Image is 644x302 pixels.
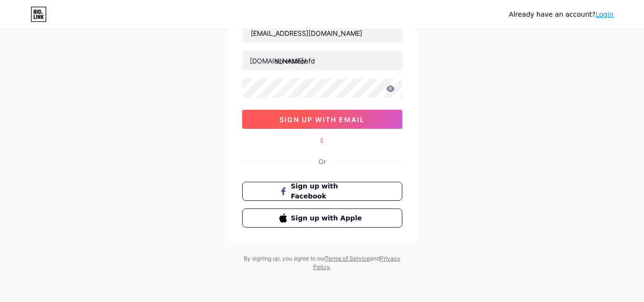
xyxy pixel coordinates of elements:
[279,115,365,124] span: sign up with email
[318,156,326,167] div: Or
[242,110,402,129] button: sign up with email
[595,10,613,18] a: Login
[242,208,402,228] button: Sign up with Apple
[291,213,365,223] span: Sign up with Apple
[242,182,402,201] button: Sign up with Facebook
[291,181,365,201] span: Sign up with Facebook
[243,23,402,42] input: Email
[509,10,613,20] div: Already have an account?
[241,254,403,271] div: By signing up, you agree to our and .
[242,136,402,145] div: E
[250,56,306,66] div: [DOMAIN_NAME]/
[325,255,370,262] a: Terms of Service
[243,51,402,70] input: username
